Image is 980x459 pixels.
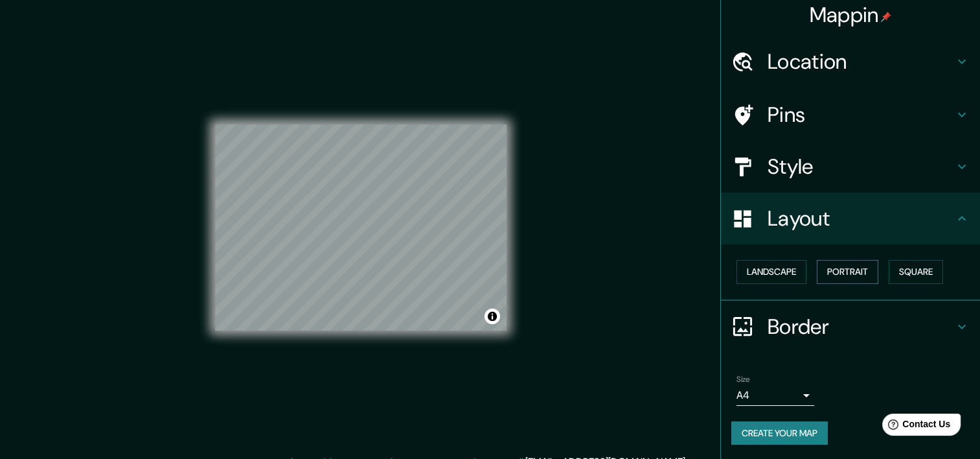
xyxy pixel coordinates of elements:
h4: Style [768,154,954,180]
div: Layout [721,193,980,244]
img: pin-icon.png [881,12,891,22]
h4: Mappin [810,2,892,28]
div: A4 [736,385,814,406]
h4: Layout [768,206,954,231]
button: Create your map [731,421,828,445]
canvas: Map [215,124,507,331]
button: Landscape [736,260,806,284]
div: Border [721,301,980,353]
div: Location [721,36,980,88]
iframe: Help widget launcher [865,408,966,445]
button: Square [889,260,943,284]
button: Toggle attribution [484,309,500,324]
div: Style [721,141,980,193]
button: Portrait [817,260,878,284]
div: Pins [721,89,980,141]
h4: Location [768,49,954,75]
label: Size [736,373,750,384]
h4: Pins [768,102,954,128]
h4: Border [768,314,954,340]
